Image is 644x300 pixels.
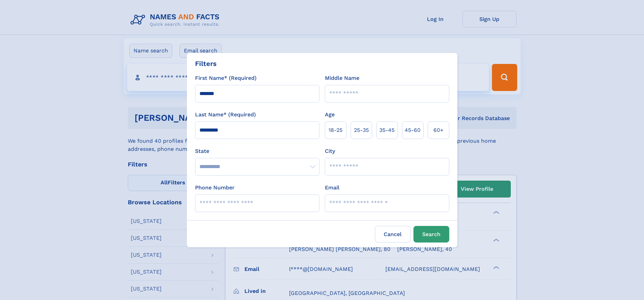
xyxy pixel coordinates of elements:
span: 18‑25 [329,126,342,134]
label: Phone Number [195,184,235,192]
label: Age [325,111,335,119]
label: Cancel [375,226,411,243]
label: Middle Name [325,74,359,82]
button: Search [413,226,449,243]
span: 35‑45 [379,126,395,134]
span: 45‑60 [405,126,421,134]
label: Email [325,184,339,192]
label: State [195,147,319,155]
label: Last Name* (Required) [195,111,256,119]
span: 25‑35 [354,126,369,134]
div: Filters [195,59,217,69]
label: First Name* (Required) [195,74,257,82]
span: 60+ [433,126,444,134]
label: City [325,147,335,155]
